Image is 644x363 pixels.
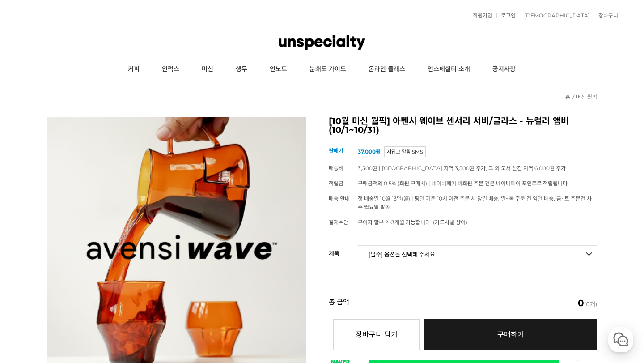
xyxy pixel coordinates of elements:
strong: 37,000원 [358,148,381,155]
h2: [10월 머신 월픽] 아벤시 웨이브 센서리 서버/글라스 - 뉴컬러 앰버 (10/1~10/31) [329,117,597,134]
a: 로그인 [496,13,516,18]
a: 공지사항 [481,58,527,81]
a: 구매하기 [424,319,597,350]
span: (0개) [578,299,597,307]
a: 언스페셜티 소개 [416,58,481,81]
span: 배송 안내 [329,195,350,202]
a: 커피 [117,58,151,81]
button: 장바구니 담기 [333,319,420,350]
th: 제품 [329,239,358,260]
a: 분쇄도 가이드 [298,58,357,81]
span: 배송비 [329,165,343,171]
img: 언스페셜티 몰 [279,29,365,56]
span: 판매가 [329,147,343,154]
span: 무이자 할부 2~3개월 가능합니다. (카드사별 상이) [358,219,467,226]
span: 구매하기 [497,330,524,339]
span: 구매금액의 0.5% (회원 구매시) | 네이버페이 비회원 주문 건은 네이버페이 포인트로 적립됩니다. [358,180,569,187]
a: 홈 [565,94,570,100]
a: 머신 [191,58,225,81]
span: 첫 배송일 10월 13일(월) | 평일 기준 10시 이전 주문 시 당일 배송, 일~목 주문 건 익일 배송, 금~토 주문건 차주 월요일 발송 [358,195,592,210]
a: [DEMOGRAPHIC_DATA] [520,13,590,18]
a: 온라인 클래스 [357,58,416,81]
em: 0 [578,298,584,308]
a: 장바구니 [594,13,618,18]
span: 적립금 [329,180,343,187]
span: 결제수단 [329,219,348,226]
span: 3,500원 | [GEOGRAPHIC_DATA] 지역 3,500원 추가, 그 외 도서 산간 지역 6,000원 추가 [358,165,566,171]
a: 회원가입 [468,13,492,18]
a: 생두 [225,58,258,81]
a: 언노트 [258,58,298,81]
a: 언럭스 [151,58,191,81]
a: 머신 월픽 [576,94,597,100]
strong: 총 금액 [329,299,349,307]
